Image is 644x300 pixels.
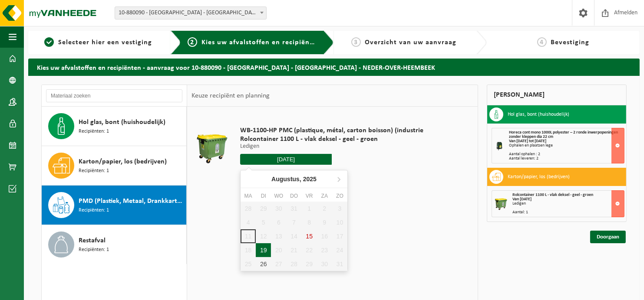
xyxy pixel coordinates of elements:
[509,139,546,143] strong: Van [DATE] tot [DATE]
[201,39,321,46] span: Kies uw afvalstoffen en recipiënten
[42,225,187,264] button: Restafval Recipiënten: 1
[42,186,187,225] button: PMD (Plastiek, Metaal, Drankkartons) (bedrijven) Recipiënten: 1
[512,202,624,206] div: Ledigen
[256,192,271,200] div: di
[241,192,256,200] div: ma
[512,197,532,202] strong: Van [DATE]
[303,176,317,182] i: 2025
[79,206,109,215] span: Recipiënten: 1
[115,7,267,20] span: 10-880090 - PORT DE BRUXELLES - QUAI DE HEEMBEEK - NEDER-OVER-HEEMBEEK
[351,37,361,47] span: 3
[187,85,274,107] div: Keuze recipiënt en planning
[42,146,187,186] button: Karton/papier, los (bedrijven) Recipiënten: 1
[240,135,423,143] span: Rolcontainer 1100 L - vlak deksel - geel - groen
[271,192,286,200] div: wo
[256,243,271,257] div: 19
[58,39,152,46] span: Selecteer hier een vestiging
[79,246,109,254] span: Recipiënten: 1
[115,7,266,19] span: 10-880090 - PORT DE BRUXELLES - QUAI DE HEEMBEEK - NEDER-OVER-HEEMBEEK
[188,37,197,47] span: 2
[508,108,569,121] h3: Hol glas, bont (huishoudelijk)
[46,89,182,102] input: Materiaal zoeken
[590,231,626,243] a: Doorgaan
[551,39,590,46] span: Bevestiging
[79,235,106,246] span: Restafval
[28,59,640,75] h2: Kies uw afvalstoffen en recipiënten - aanvraag voor 10-880090 - [GEOGRAPHIC_DATA] - [GEOGRAPHIC_D...
[240,154,332,165] input: Selecteer datum
[487,85,627,105] div: [PERSON_NAME]
[79,117,165,127] span: Hol glas, bont (huishoudelijk)
[79,167,109,175] span: Recipiënten: 1
[240,126,423,135] span: WB-1100-HP PMC (plastique, métal, carton boisson) (industrie
[256,257,271,271] div: 26
[332,192,347,200] div: zo
[537,37,547,47] span: 4
[268,172,320,186] div: Augustus,
[42,107,187,146] button: Hol glas, bont (huishoudelijk) Recipiënten: 1
[508,170,570,184] h3: Karton/papier, los (bedrijven)
[317,192,332,200] div: za
[240,143,423,150] p: Ledigen
[286,192,301,200] div: do
[509,157,624,161] div: Aantal leveren: 2
[512,192,593,197] span: Rolcontainer 1100 L - vlak deksel - geel - groen
[79,127,109,136] span: Recipiënten: 1
[302,192,317,200] div: vr
[44,37,54,47] span: 1
[79,157,167,167] span: Karton/papier, los (bedrijven)
[512,210,624,215] div: Aantal: 1
[33,37,164,48] a: 1Selecteer hier een vestiging
[509,130,618,139] span: Horeca cont mono 1000L polyester – 2 ronde inwerpopeningen zonder kleppen dia 22 cm
[79,196,184,206] span: PMD (Plastiek, Metaal, Drankkartons) (bedrijven)
[365,39,457,46] span: Overzicht van uw aanvraag
[509,143,624,148] div: Ophalen en plaatsen lege
[509,152,624,157] div: Aantal ophalen : 2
